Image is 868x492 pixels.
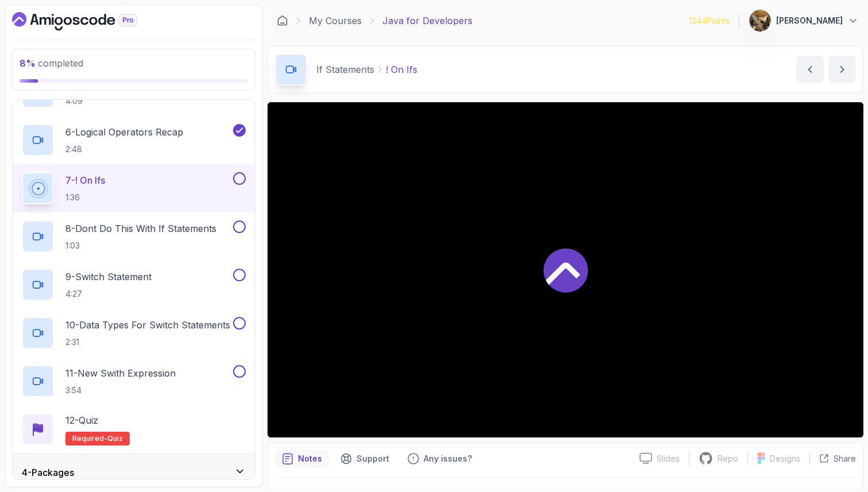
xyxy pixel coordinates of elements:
[65,144,183,155] p: 2:48
[424,453,472,464] p: Any issues?
[334,450,396,468] button: Support button
[834,453,856,464] p: Share
[657,453,680,464] p: Slides
[22,413,246,445] button: 12-QuizRequired-quiz
[386,63,417,76] p: ! On Ifs
[749,9,859,32] button: user profile image[PERSON_NAME]
[22,220,246,253] button: 8-Dont Do This With If Statements1:03
[718,453,738,464] p: Repo
[72,434,107,443] span: Required-
[65,413,98,427] p: 12 - Quiz
[65,125,183,139] p: 6 - Logical Operators Recap
[401,450,479,468] button: Feedback button
[275,450,329,468] button: notes button
[65,366,176,380] p: 11 - New Swith Expression
[22,124,246,156] button: 6-Logical Operators Recap2:48
[22,269,246,301] button: 9-Switch Statement4:27
[65,95,166,107] p: 4:09
[809,453,856,464] button: Share
[65,222,216,235] p: 8 - Dont Do This With If Statements
[309,14,362,28] a: My Courses
[382,14,472,28] p: Java for Developers
[20,57,83,69] span: completed
[22,317,246,349] button: 10-Data Types For Switch Statements2:31
[65,240,216,251] p: 1:03
[776,15,843,26] p: [PERSON_NAME]
[22,365,246,397] button: 11-New Swith Expression3:54
[828,56,856,83] button: next content
[22,466,74,479] h3: 4 - Packages
[20,57,36,69] span: 8 %
[277,15,288,26] a: Dashboard
[356,453,389,464] p: Support
[65,288,152,300] p: 4:27
[689,15,730,26] p: 1244 Points
[12,12,164,30] a: Dashboard
[65,270,152,284] p: 9 - Switch Statement
[22,172,246,204] button: 7-! On Ifs1:36
[316,63,374,76] p: If Statements
[770,453,800,464] p: Designs
[749,10,771,32] img: user profile image
[65,385,176,396] p: 3:54
[65,192,105,203] p: 1:36
[65,318,230,332] p: 10 - Data Types For Switch Statements
[298,453,322,464] p: Notes
[796,56,824,83] button: previous content
[107,434,123,443] span: quiz
[65,173,105,187] p: 7 - ! On Ifs
[13,454,255,491] button: 4-Packages
[65,336,230,348] p: 2:31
